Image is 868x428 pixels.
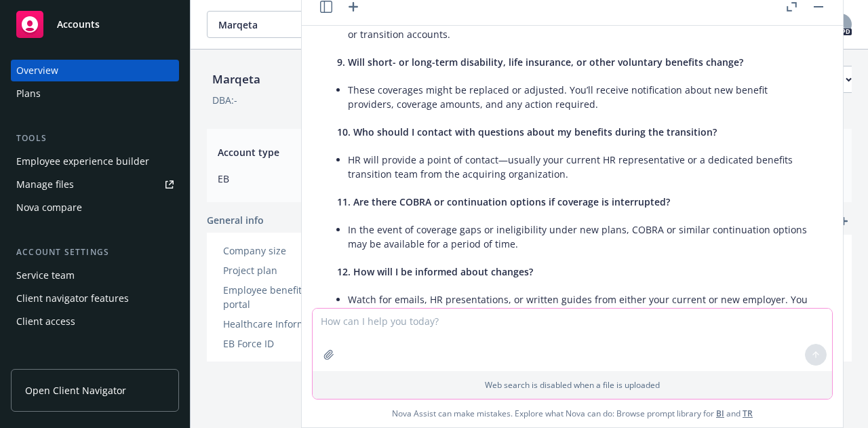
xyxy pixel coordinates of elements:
[212,93,237,107] div: DBA: -
[223,336,335,351] div: EB Force ID
[337,265,533,278] span: 12. How will I be informed about changes?
[223,317,335,331] div: Healthcare Informatics
[16,174,74,195] div: Manage files
[11,132,179,145] div: Tools
[218,145,513,159] span: Account type
[16,151,149,172] div: Employee experience builder
[11,5,179,43] a: Accounts
[348,80,808,114] li: These coverages might be replaced or adjusted. You’ll receive notification about new benefit prov...
[25,383,126,397] span: Open Client Navigator
[11,311,179,332] a: Client access
[207,11,376,38] button: Marqeta
[11,151,179,172] a: Employee experience builder
[57,19,100,30] span: Accounts
[307,400,837,427] span: Nova Assist can make mistakes. Explore what Nova can do: Browse prompt library for and
[11,197,179,218] a: Nova compare
[337,56,743,69] span: 9. Will short- or long-term disability, life insurance, or other voluntary benefits change?
[223,244,335,258] div: Company size
[218,172,513,186] span: EB
[835,213,852,229] a: add
[716,408,724,419] a: BI
[11,83,179,104] a: Plans
[207,71,266,88] div: Marqeta
[348,220,808,254] li: In the event of coverage gaps or ineligibility under new plans, COBRA or similar continuation opt...
[16,288,129,309] div: Client navigator features
[16,265,75,286] div: Service team
[16,83,41,104] div: Plans
[11,288,179,309] a: Client navigator features
[16,197,82,218] div: Nova compare
[11,60,179,81] a: Overview
[16,60,58,81] div: Overview
[223,283,335,311] div: Employee benefits portal
[207,213,264,227] span: General info
[11,174,179,195] a: Manage files
[11,265,179,286] a: Service team
[337,125,717,138] span: 10. Who should I contact with questions about my benefits during the transition?
[348,10,808,44] li: Account statuses and contribution rules may change. You may need to take action to retain balance...
[337,195,670,208] span: 11. Are there COBRA or continuation options if coverage is interrupted?
[348,150,808,184] li: HR will provide a point of contact—usually your current HR representative or a dedicated benefits...
[223,263,335,277] div: Project plan
[348,290,808,324] li: Watch for emails, HR presentations, or written guides from either your current or new employer. Y...
[11,246,179,259] div: Account settings
[218,18,336,32] span: Marqeta
[743,408,753,419] a: TR
[16,311,75,332] div: Client access
[321,379,824,391] p: Web search is disabled when a file is uploaded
